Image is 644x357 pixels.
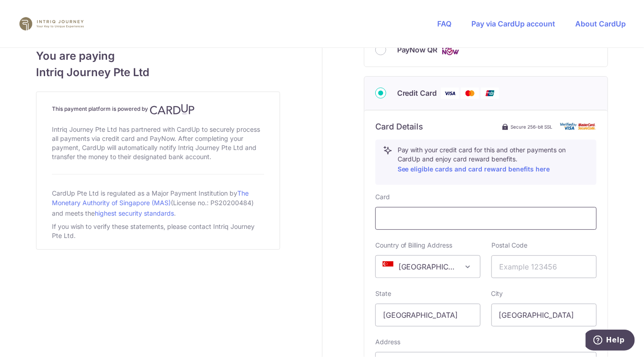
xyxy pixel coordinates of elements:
[471,19,555,28] a: Pay via CardUp account
[437,19,451,28] a: FAQ
[52,220,264,242] div: If you wish to verify these statements, please contact Intriq Journey Pte Ltd.
[397,44,438,55] span: PayNow QR
[375,44,597,56] div: PayNow QR Cards logo
[52,104,264,115] h4: This payment platform is powered by
[375,337,400,347] label: Address
[398,145,589,175] p: Pay with your credit card for this and other payments on CardUp and enjoy card reward benefits.
[95,209,174,217] a: highest security standards
[560,123,597,130] img: card secure
[441,44,460,56] img: Cards logo
[481,88,499,99] img: Union Pay
[511,123,553,130] span: Secure 256-bit SSL
[375,88,597,99] div: Credit Card Visa Mastercard Union Pay
[375,289,391,298] label: State
[375,192,390,202] label: Card
[491,241,527,250] label: Postal Code
[491,289,503,298] label: City
[441,88,459,99] img: Visa
[383,213,589,224] iframe: Secure card payment input frame
[398,165,550,173] a: See eligible cards and card reward benefits here
[575,19,626,28] a: About CardUp
[52,186,264,220] div: CardUp Pte Ltd is regulated as a Major Payment Institution by (License no.: PS20200484) and meets...
[586,330,635,352] iframe: Opens a widget where you can find more information
[375,241,453,250] label: Country of Billing Address
[397,88,437,98] span: Credit Card
[150,104,194,115] img: CardUp
[461,88,479,99] img: Mastercard
[376,256,480,278] span: Singapore
[375,121,424,132] h6: Card Details
[375,255,480,278] span: Singapore
[52,123,264,163] div: Intriq Journey Pte Ltd has partnered with CardUp to securely process all payments via credit card...
[36,64,280,81] span: Intriq Journey Pte Ltd
[491,255,597,278] input: Example 123456
[36,48,280,64] span: You are paying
